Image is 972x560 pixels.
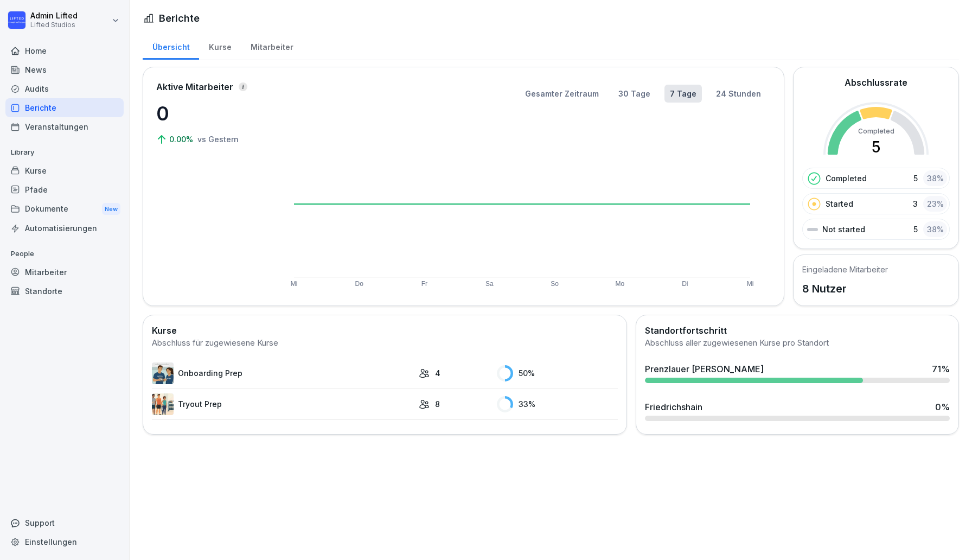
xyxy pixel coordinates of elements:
[5,79,124,98] a: Audits
[5,199,124,219] a: DokumenteNew
[645,400,702,413] div: Friedrichshain
[355,280,363,288] text: Do
[747,280,754,288] text: Mi
[5,245,124,263] p: People
[241,32,303,60] a: Mitarbeiter
[5,60,124,79] a: News
[641,358,954,387] a: Prenzlauer [PERSON_NAME]71%
[5,513,124,532] div: Support
[485,280,494,288] text: Sa
[923,221,947,237] div: 38 %
[5,144,124,161] p: Library
[5,282,124,301] a: Standorte
[520,85,604,103] button: Gesamter Zeitraum
[152,393,413,415] a: Tryout Prep
[143,32,199,60] a: Übersicht
[551,280,559,288] text: So
[641,396,954,425] a: Friedrichshain0%
[5,180,124,199] a: Pfade
[5,41,124,60] a: Home
[645,324,950,337] h2: Standortfortschritt
[5,532,124,551] a: Einstellungen
[802,281,888,297] p: 8 Nutzer
[822,224,865,235] p: Not started
[711,85,766,103] button: 24 Stunden
[5,219,124,238] a: Automatisierungen
[664,85,702,103] button: 7 Tage
[5,199,124,219] div: Dokumente
[645,337,950,349] div: Abschluss aller zugewiesenen Kurse pro Standort
[932,362,950,376] div: 71 %
[169,133,195,145] p: 0.00%
[30,11,78,21] p: Admin Lifted
[435,398,440,410] p: 8
[102,203,120,215] div: New
[5,161,124,180] a: Kurse
[935,400,950,413] div: 0 %
[159,11,200,26] h1: Berichte
[152,337,618,349] div: Abschluss für zugewiesene Kurse
[5,263,124,282] a: Mitarbeiter
[30,21,78,29] p: Lifted Studios
[435,367,440,379] p: 4
[913,198,918,209] p: 3
[923,170,947,186] div: 38 %
[197,133,239,145] p: vs Gestern
[152,362,174,384] img: wbumqwl1ye2owlq8gukv6njl.png
[645,362,764,376] div: Prenzlauer [PERSON_NAME]
[802,264,888,275] h5: Eingeladene Mitarbeiter
[5,98,124,117] a: Berichte
[826,198,853,209] p: Started
[615,280,624,288] text: Mo
[613,85,656,103] button: 30 Tage
[152,324,618,337] h2: Kurse
[923,196,947,212] div: 23 %
[826,173,867,184] p: Completed
[913,173,918,184] p: 5
[291,280,298,288] text: Mi
[421,280,427,288] text: Fr
[845,76,907,89] h2: Abschlussrate
[682,280,688,288] text: Di
[913,224,918,235] p: 5
[199,32,241,60] a: Kurse
[5,117,124,136] a: Veranstaltungen
[152,362,413,384] a: Onboarding Prep
[497,365,618,381] div: 50 %
[497,396,618,412] div: 33 %
[156,99,265,128] p: 0
[156,80,233,93] p: Aktive Mitarbeiter
[152,393,174,415] img: e329q9jj112p7rzo7pfbp556.png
